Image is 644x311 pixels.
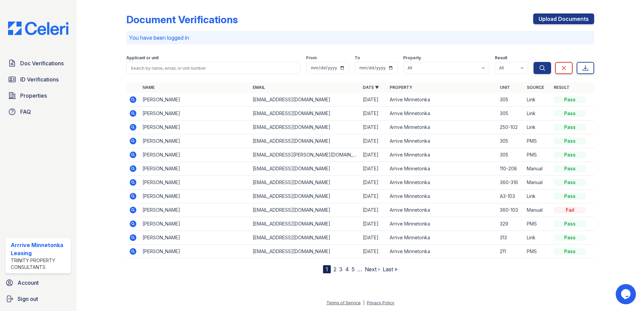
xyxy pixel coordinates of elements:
td: [DATE] [360,217,387,231]
a: Account [3,276,74,289]
td: [PERSON_NAME] [140,107,250,120]
td: 110-208 [497,162,524,176]
label: Property [403,55,421,61]
td: [EMAIL_ADDRESS][DOMAIN_NAME] [250,245,360,258]
a: Property [390,85,412,90]
a: 5 [352,266,355,273]
td: 305 [497,93,524,107]
div: Pass [554,193,586,200]
td: [DATE] [360,203,387,217]
td: [DATE] [360,176,387,189]
a: Result [554,85,570,90]
td: Manual [524,176,551,189]
p: You have been logged in [129,34,591,42]
div: Fail [554,207,586,213]
a: Sign out [3,292,74,306]
td: [PERSON_NAME] [140,93,250,107]
div: Document Verifications [126,13,238,26]
td: [EMAIL_ADDRESS][DOMAIN_NAME] [250,203,360,217]
td: [DATE] [360,134,387,148]
iframe: chat widget [616,284,637,304]
a: Upload Documents [533,13,594,24]
td: Link [524,120,551,134]
td: [EMAIL_ADDRESS][DOMAIN_NAME] [250,231,360,245]
td: [PERSON_NAME] [140,176,250,189]
span: Sign out [18,295,38,303]
td: Arrive Minnetonka [387,231,497,245]
td: [PERSON_NAME] [140,231,250,245]
div: Pass [554,179,586,186]
div: 1 [323,265,331,273]
a: Last » [383,266,397,273]
div: Arrrive Minnetonka Leasing [11,241,68,257]
div: Pass [554,248,586,255]
td: PMS [524,134,551,148]
td: [EMAIL_ADDRESS][DOMAIN_NAME] [250,134,360,148]
a: Next › [365,266,380,273]
a: 4 [345,266,349,273]
td: [PERSON_NAME] [140,148,250,162]
a: Privacy Policy [367,300,394,305]
td: 360-103 [497,203,524,217]
a: FAQ [5,105,71,118]
td: Arrive Minnetonka [387,120,497,134]
td: [DATE] [360,245,387,258]
div: | [363,300,364,305]
label: From [306,55,317,61]
td: [PERSON_NAME] [140,217,250,231]
td: [EMAIL_ADDRESS][DOMAIN_NAME] [250,120,360,134]
td: 305 [497,134,524,148]
td: A3-103 [497,189,524,203]
span: Properties [20,92,47,100]
td: [EMAIL_ADDRESS][DOMAIN_NAME] [250,176,360,189]
a: Doc Verifications [5,57,71,70]
td: [DATE] [360,162,387,176]
td: Arrive Minnetonka [387,107,497,120]
td: [EMAIL_ADDRESS][DOMAIN_NAME] [250,189,360,203]
td: Arrive Minnetonka [387,134,497,148]
span: FAQ [20,108,31,116]
td: [PERSON_NAME] [140,203,250,217]
td: 305 [497,148,524,162]
td: Manual [524,162,551,176]
td: 211 [497,245,524,258]
td: Arrive Minnetonka [387,148,497,162]
td: Link [524,231,551,245]
td: Arrive Minnetonka [387,245,497,258]
td: [DATE] [360,93,387,107]
td: [DATE] [360,148,387,162]
td: PMS [524,217,551,231]
td: Link [524,189,551,203]
td: [DATE] [360,107,387,120]
a: 2 [333,266,336,273]
td: [EMAIL_ADDRESS][DOMAIN_NAME] [250,107,360,120]
td: Arrive Minnetonka [387,189,497,203]
td: [PERSON_NAME] [140,189,250,203]
span: … [357,265,362,273]
img: CE_Logo_Blue-a8612792a0a2168367f1c8372b55b34899dd931a85d93a1a3d3e32e68fde9ad4.png [3,22,74,35]
td: 329 [497,217,524,231]
a: Properties [5,89,71,102]
a: Terms of Service [326,300,361,305]
span: Account [18,279,39,287]
td: Arrive Minnetonka [387,217,497,231]
td: [DATE] [360,189,387,203]
td: [PERSON_NAME] [140,162,250,176]
td: [EMAIL_ADDRESS][DOMAIN_NAME] [250,93,360,107]
td: Arrive Minnetonka [387,162,497,176]
td: PMS [524,245,551,258]
td: Arrive Minnetonka [387,176,497,189]
label: To [355,55,360,61]
a: Name [142,85,155,90]
td: [EMAIL_ADDRESS][PERSON_NAME][DOMAIN_NAME] [250,148,360,162]
td: Arrive Minnetonka [387,93,497,107]
td: Link [524,93,551,107]
div: Pass [554,220,586,227]
span: ID Verifications [20,75,59,83]
td: [EMAIL_ADDRESS][DOMAIN_NAME] [250,217,360,231]
div: Trinity Property Consultants [11,257,68,271]
a: Date ▼ [363,85,379,90]
a: Source [527,85,544,90]
td: [EMAIL_ADDRESS][DOMAIN_NAME] [250,162,360,176]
